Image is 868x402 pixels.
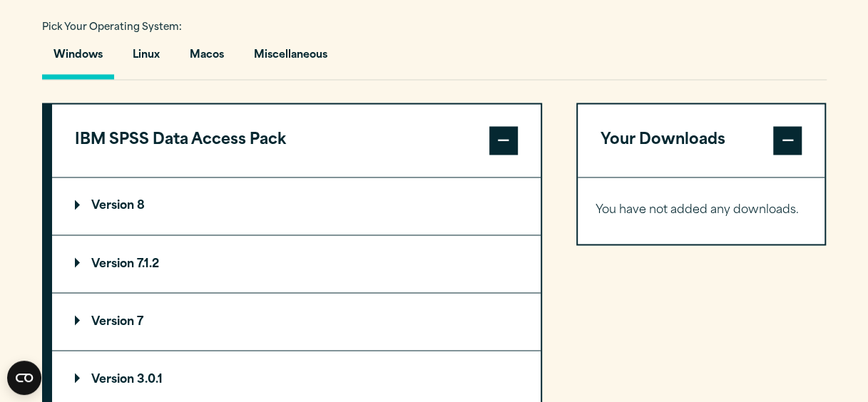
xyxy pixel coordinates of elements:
span: Pick Your Operating System: [42,23,182,32]
button: Linux [121,38,171,79]
p: Version 3.0.1 [75,373,163,385]
summary: Version 8 [52,177,541,234]
p: Version 7.1.2 [75,258,159,269]
div: Your Downloads [578,177,825,244]
button: Miscellaneous [242,38,339,79]
p: Version 8 [75,200,145,212]
button: Windows [42,38,114,79]
p: You have not added any downloads. [596,200,807,221]
summary: Version 7 [52,293,541,350]
summary: Version 7.1.2 [52,235,541,292]
button: Your Downloads [578,104,825,177]
p: Version 7 [75,316,143,327]
button: IBM SPSS Data Access Pack [52,104,541,177]
button: Open CMP widget [7,361,41,395]
button: Macos [178,38,235,79]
